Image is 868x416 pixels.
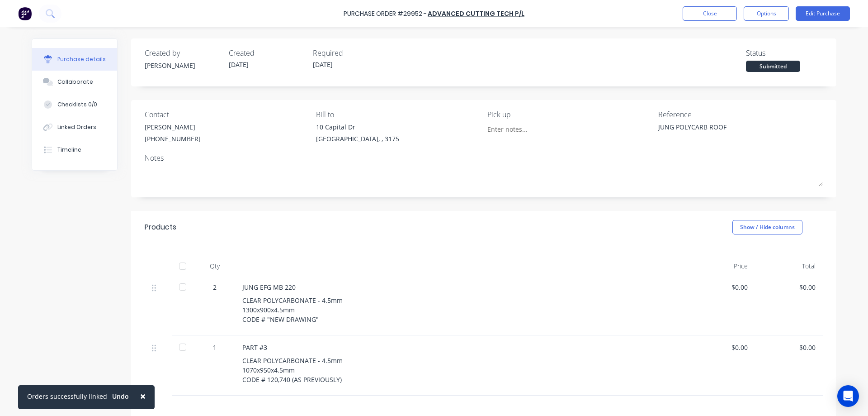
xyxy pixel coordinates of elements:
div: Contact [145,109,309,120]
button: Close [683,6,737,21]
div: Pick up [487,109,652,120]
div: Open Intercom Messenger [837,385,859,407]
div: Required [313,48,390,58]
div: Collaborate [57,78,93,86]
div: $0.00 [694,282,748,292]
div: CLEAR POLYCARBONATE - 4.5mm 1300x900x4.5mm CODE # "NEW DRAWING" [242,296,680,324]
div: $0.00 [762,343,816,352]
div: JUNG EFG MB 220 [242,282,680,292]
div: Purchase Order #29952 - [344,9,427,19]
button: Options [744,6,789,21]
div: [PHONE_NUMBER] [145,134,201,143]
div: [GEOGRAPHIC_DATA], , 3175 [316,134,399,143]
div: Linked Orders [57,123,96,131]
div: Orders successfully linked [27,392,107,401]
div: Timeline [57,146,81,154]
div: Notes [145,153,823,163]
button: Linked Orders [32,116,117,139]
button: Purchase details [32,48,117,71]
div: Reference [658,109,823,120]
button: Collaborate [32,71,117,93]
div: Products [145,222,176,233]
button: Edit Purchase [796,6,850,21]
div: Created by [145,48,222,58]
button: Show / Hide columns [732,220,802,234]
textarea: JUNG POLYCARB ROOF [658,122,771,143]
button: Undo [107,390,134,403]
div: Purchase details [57,55,106,63]
div: $0.00 [694,343,748,352]
div: Status [746,48,823,58]
img: Factory [18,7,32,20]
div: Bill to [316,109,481,120]
div: Submitted [746,61,800,72]
button: Timeline [32,139,117,161]
input: Enter notes... [487,122,570,136]
div: 10 Capital Dr [316,122,399,132]
div: CLEAR POLYCARBONATE - 4.5mm 1070x950x4.5mm CODE # 120,740 (AS PREVIOUSLY) [242,356,680,384]
button: Close [131,385,155,407]
div: Created [229,48,306,58]
div: 1 [202,343,228,352]
button: Checklists 0/0 [32,93,117,116]
div: $0.00 [762,282,816,292]
div: [PERSON_NAME] [145,122,201,132]
span: × [140,390,146,402]
div: PART #3 [242,343,680,352]
div: 2 [202,282,228,292]
div: [PERSON_NAME] [145,61,222,70]
div: Price [687,257,755,275]
div: Checklists 0/0 [57,100,97,109]
div: Total [755,257,823,275]
a: ADVANCED CUTTING TECH P/L [428,9,524,18]
div: Qty [194,257,235,275]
